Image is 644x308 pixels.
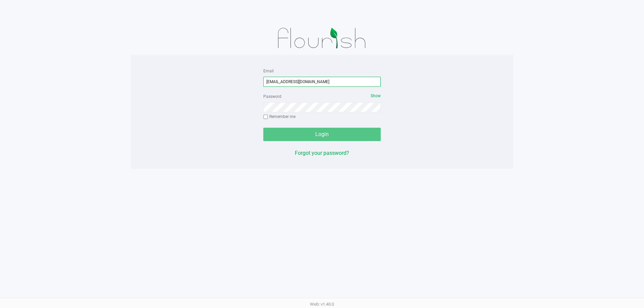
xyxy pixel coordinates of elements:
label: Email [263,68,274,74]
span: Show [371,94,381,98]
label: Password [263,94,281,100]
input: Remember me [263,115,268,119]
button: Forgot your password? [295,149,349,157]
span: Web: v1.40.0 [310,302,334,307]
label: Remember me [263,114,296,120]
